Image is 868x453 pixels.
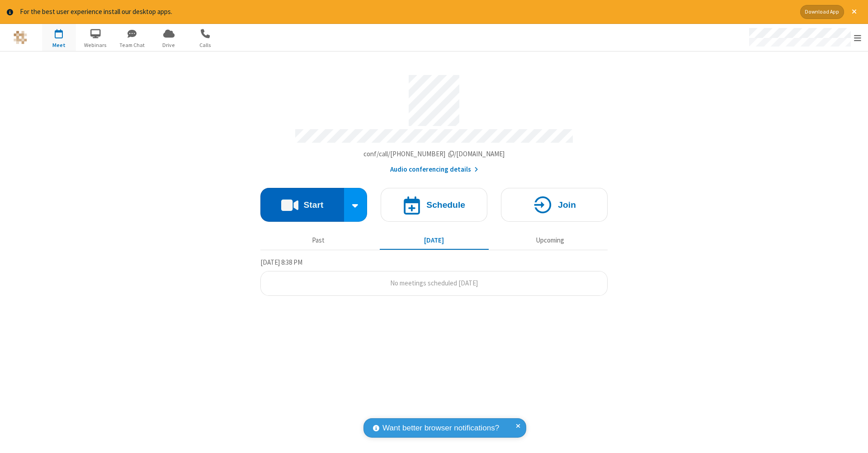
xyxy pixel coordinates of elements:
button: Schedule [381,188,487,222]
span: Calls [189,41,222,49]
div: Start conference options [344,188,368,222]
section: Account details [260,68,608,174]
button: Audio conferencing details [390,164,478,175]
div: Open menu [741,24,868,51]
button: Logo [3,24,37,51]
span: Want better browser notifications? [382,422,499,434]
h4: Schedule [426,201,465,209]
span: [DATE] 8:38 PM [260,258,302,266]
button: Close alert [847,5,861,19]
button: Join [501,188,608,222]
span: Team Chat [115,41,149,49]
span: Meet [42,41,76,49]
button: Upcoming [495,232,604,249]
img: QA Selenium DO NOT DELETE OR CHANGE [14,31,27,44]
h4: Start [303,201,323,209]
section: Today's Meetings [260,257,608,296]
div: For the best user experience install our desktop apps. [20,7,793,17]
button: Download App [800,5,844,19]
button: [DATE] [380,232,489,249]
h4: Join [558,201,576,209]
span: Webinars [79,41,113,49]
button: Start [260,188,344,222]
button: Past [264,232,373,249]
span: Copy my meeting room link [363,149,505,158]
span: No meetings scheduled [DATE] [390,279,478,287]
span: Drive [152,41,186,49]
button: Copy my meeting room linkCopy my meeting room link [363,149,505,159]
